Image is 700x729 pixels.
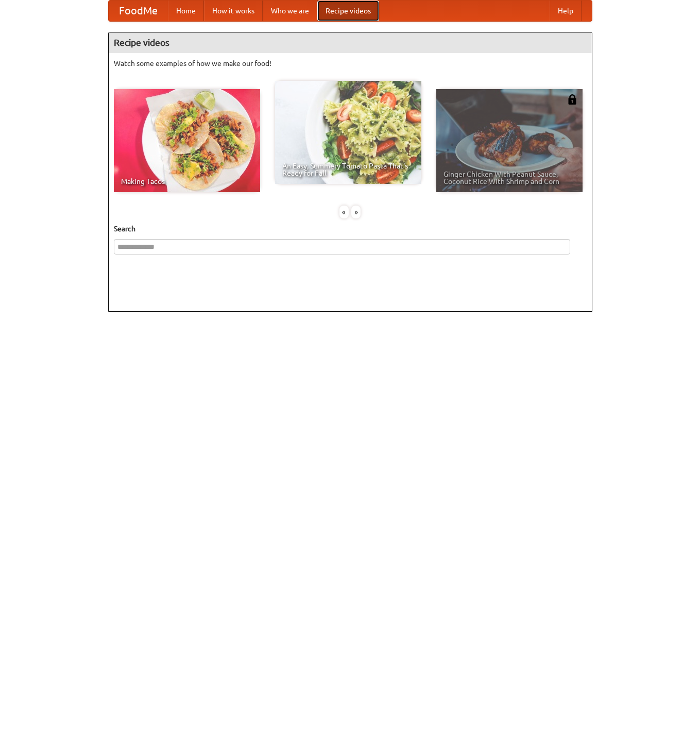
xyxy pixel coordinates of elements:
p: Watch some examples of how we make our food! [114,58,587,69]
a: FoodMe [109,1,168,21]
span: Making Tacos [121,178,253,185]
div: « [339,206,349,218]
h5: Search [114,224,587,234]
div: » [351,206,361,218]
h4: Recipe videos [109,32,592,53]
a: How it works [204,1,263,21]
a: Home [168,1,204,21]
a: Making Tacos [114,89,260,192]
span: An Easy, Summery Tomato Pasta That's Ready for Fall [282,162,414,177]
img: 483408.png [567,94,577,105]
a: An Easy, Summery Tomato Pasta That's Ready for Fall [275,81,421,184]
a: Help [550,1,582,21]
a: Recipe videos [317,1,379,21]
a: Who we are [263,1,317,21]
